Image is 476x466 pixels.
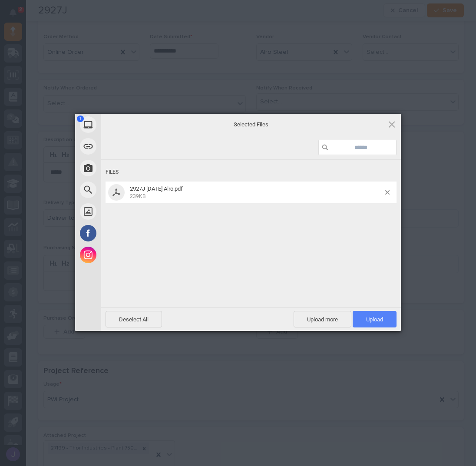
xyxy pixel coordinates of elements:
[130,193,145,199] span: 239KB
[106,164,397,180] div: Files
[75,222,179,244] div: Facebook
[366,316,383,323] span: Upload
[164,120,338,128] span: Selected Files
[75,157,179,179] div: Take Photo
[77,116,84,122] span: 1
[353,311,397,327] span: Upload
[130,185,183,192] span: 2927J [DATE] Alro.pdf
[387,119,397,129] span: Click here or hit ESC to close picker
[75,114,179,136] div: My Device
[75,244,179,266] div: Instagram
[127,185,385,200] span: 2927J 9-23-25 Alro.pdf
[75,179,179,201] div: Web Search
[106,311,162,327] span: Deselect All
[75,201,179,222] div: Unsplash
[294,311,351,327] span: Upload more
[75,136,179,157] div: Link (URL)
